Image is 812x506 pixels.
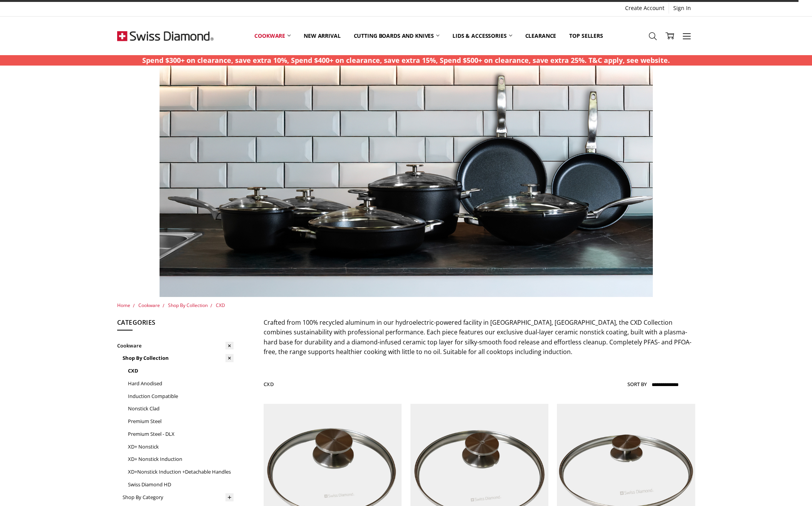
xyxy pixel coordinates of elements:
a: XD+Nonstick Induction +Detachable Handles [128,466,234,478]
h5: Categories [117,318,234,331]
a: Cookware [117,339,234,352]
a: Hard Anodised [128,377,234,390]
img: Free Shipping On Every Order [117,17,214,55]
a: CXD [216,302,225,309]
a: Sign In [669,3,695,13]
a: Cutting boards and knives [347,19,446,53]
a: CXD [128,364,234,377]
a: Shop By Category [123,491,234,504]
a: Swiss Diamond HD [128,478,234,491]
a: Cookware [138,302,160,309]
a: New arrival [297,19,347,53]
a: Home [117,302,130,309]
a: Shop By Collection [168,302,208,309]
a: XD+ Nonstick Induction [128,453,234,466]
a: Premium Steel - DLX [128,428,234,440]
a: Top Sellers [563,19,609,53]
a: XD+ Nonstick [128,440,234,453]
a: Clearance [519,19,563,53]
a: Induction Compatible [128,390,234,403]
label: Sort By [627,378,647,390]
a: Nonstick Clad [128,402,234,415]
p: Spend $300+ on clearance, save extra 10%, Spend $400+ on clearance, save extra 15%, Spend $500+ o... [142,55,670,66]
a: Cookware [248,19,297,53]
a: Create Account [621,3,669,13]
h1: CXD [264,381,274,387]
a: Premium Steel [128,415,234,428]
a: Shop By Collection [123,352,234,364]
span: Crafted from 100% recycled aluminum in our hydroelectric-powered facility in [GEOGRAPHIC_DATA], [... [264,318,691,356]
a: Lids & Accessories [446,19,518,53]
